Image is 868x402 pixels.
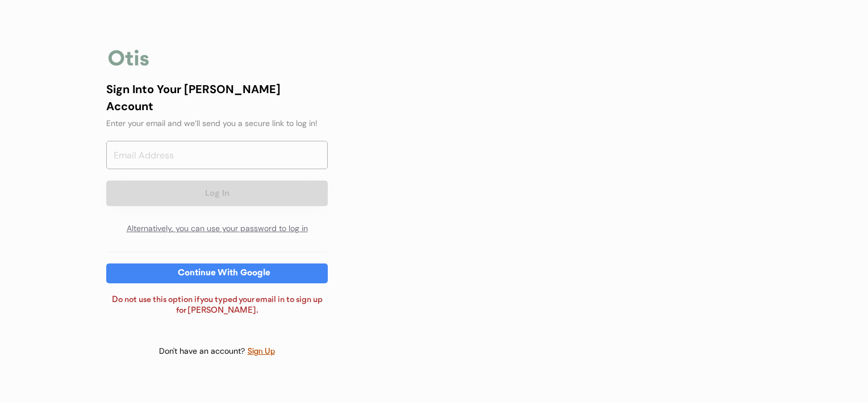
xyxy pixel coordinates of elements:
[159,346,247,357] div: Don't have an account?
[106,81,328,115] div: Sign Into Your [PERSON_NAME] Account
[106,141,328,169] input: Email Address
[174,269,274,278] div: Continue With Google
[106,217,328,240] div: Alternatively, you can use your password to log in
[106,295,328,317] div: Do not use this option if you typed your email in to sign up for [PERSON_NAME].
[106,181,328,206] button: Log In
[247,345,276,358] div: Sign Up
[106,118,328,129] div: Enter your email and we’ll send you a secure link to log in!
